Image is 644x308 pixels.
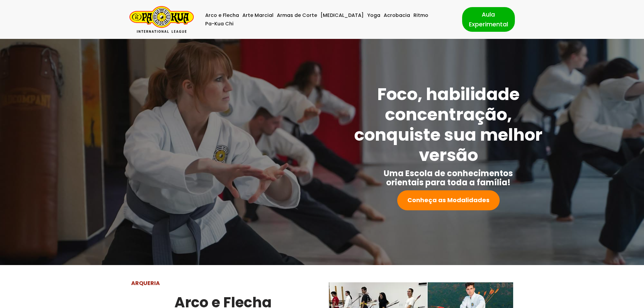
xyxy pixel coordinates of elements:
strong: ARQUERIA [131,279,160,287]
a: Aula Experimental [462,7,515,31]
a: Arco e Flecha [205,11,239,20]
strong: Uma Escola de conhecimentos orientais para toda a família! [384,168,513,188]
a: Armas de Corte [277,11,317,20]
a: Yoga [367,11,380,20]
a: Ritmo [413,11,428,20]
a: Pa-Kua Brasil Uma Escola de conhecimentos orientais para toda a família. Foco, habilidade concent... [129,6,194,33]
a: [MEDICAL_DATA] [320,11,364,20]
strong: Foco, habilidade concentração, conquiste sua melhor versão [354,82,543,167]
a: Conheça as Modalidades [397,190,500,210]
a: Arte Marcial [242,11,273,20]
div: Menu primário [204,11,452,28]
a: Acrobacia [384,11,410,20]
strong: Conheça as Modalidades [407,196,490,204]
a: Pa-Kua Chi [205,20,234,28]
